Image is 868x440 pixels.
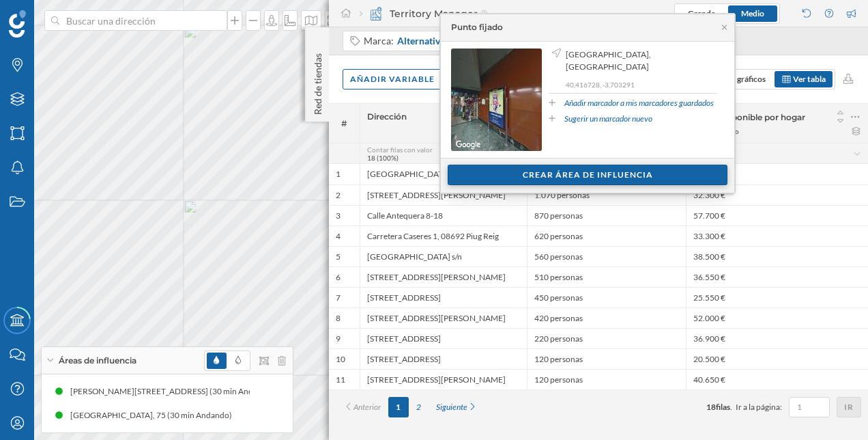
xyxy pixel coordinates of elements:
div: 32.300 € [686,184,868,205]
div: [GEOGRAPHIC_DATA] s/n [360,246,527,266]
div: 620 personas [527,225,686,246]
div: 40.650 € [686,369,868,389]
div: [STREET_ADDRESS] [360,348,527,369]
div: 2 [336,190,341,201]
div: 52.000 € [686,307,868,328]
div: 36.900 € [686,328,868,348]
div: 8 [336,313,341,324]
span: Renta disponible por hogar [693,112,805,122]
span: Ir a la página: [736,401,782,413]
div: [GEOGRAPHIC_DATA], 75 (30 min Andando) [70,409,239,422]
span: Áreas de influencia [59,355,136,367]
span: # [336,118,353,130]
div: 560 personas [527,246,686,266]
div: Punto fijado [451,21,503,33]
img: streetview [451,49,542,151]
span: Soporte [27,10,76,22]
div: Calle Antequera 8-18 [360,205,527,225]
div: 7 [336,292,341,303]
div: 220 personas [527,328,686,348]
div: Territory Manager [360,7,488,20]
div: 36.550 € [686,266,868,287]
div: 4 [336,231,341,242]
div: Marca: [364,34,446,48]
div: 3 [336,210,341,221]
div: 25.550 € [686,287,868,307]
div: 1 [336,169,341,180]
p: Red de tiendas [311,48,325,115]
div: 1.070 personas [527,184,686,205]
div: 38.500 € [686,246,868,266]
div: [STREET_ADDRESS][PERSON_NAME] [360,307,527,328]
span: Medio [741,8,764,18]
div: [PERSON_NAME][STREET_ADDRESS] (30 min Andando) [70,385,281,398]
div: Carretera Caseres 1, 08692 Piug Reig [360,225,527,246]
span: Dirección [367,111,407,122]
div: 57.700 € [686,205,868,225]
span: Contar filas con valor [367,146,433,154]
span: . [730,402,732,412]
span: Ver gráficos [723,74,766,84]
a: Añadir marcador a mis marcadores guardados [564,97,714,109]
div: 120 personas [527,348,686,369]
span: Alternative [397,34,445,48]
img: Geoblink Logo [9,10,26,38]
div: [STREET_ADDRESS][PERSON_NAME] [360,266,527,287]
div: [GEOGRAPHIC_DATA][PERSON_NAME] 22-30 [360,164,527,184]
div: 11 [336,374,345,385]
div: 9 [336,333,341,344]
div: 510 personas [527,266,686,287]
span: 18 (100%) [367,154,399,162]
p: 40,416728, -3,703291 [566,80,717,90]
span: 18 [706,402,716,412]
div: 20.500 € [686,348,868,369]
div: 870 personas [527,205,686,225]
div: 6 [336,272,341,283]
div: [STREET_ADDRESS] [360,328,527,348]
span: Grande [688,8,715,18]
div: 38.750 € [686,164,868,184]
a: Sugerir un marcador nuevo [564,113,652,125]
div: [STREET_ADDRESS] [360,287,527,307]
div: [STREET_ADDRESS][PERSON_NAME] [360,369,527,389]
img: territory-manager.svg [369,7,383,20]
div: 33.300 € [686,225,868,246]
input: 1 [793,400,826,414]
span: Ver tabla [793,74,826,84]
span: [GEOGRAPHIC_DATA], [GEOGRAPHIC_DATA] [566,49,714,73]
div: 420 personas [527,307,686,328]
div: [STREET_ADDRESS][PERSON_NAME] [360,184,527,205]
div: 5 [336,251,341,262]
span: filas [716,402,730,412]
div: 10 [336,354,345,365]
div: 450 personas [527,287,686,307]
div: 120 personas [527,369,686,389]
